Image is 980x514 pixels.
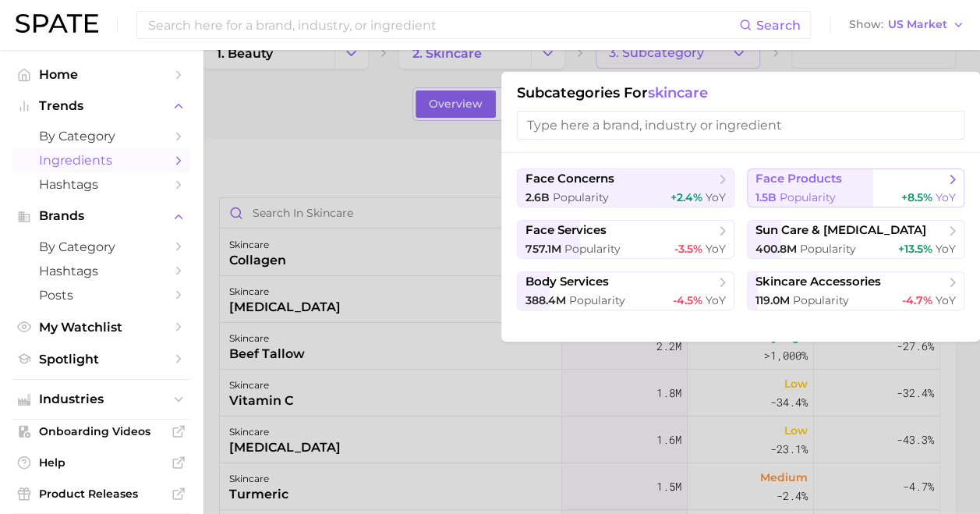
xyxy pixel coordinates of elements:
span: Home [39,67,164,82]
a: by Category [12,235,190,259]
button: skincare accessories119.0m Popularity-4.7% YoY [747,271,964,310]
a: Hashtags [12,172,190,197]
span: face products [755,172,842,186]
span: Trends [39,99,164,113]
span: Industries [39,392,164,406]
button: Trends [12,94,190,118]
span: -4.5% [673,293,702,307]
span: 119.0m [755,293,790,307]
span: +2.4% [670,190,702,204]
button: face products1.5b Popularity+8.5% YoY [747,168,964,207]
a: Hashtags [12,259,190,283]
span: skincare accessories [755,275,881,289]
span: Popularity [780,190,836,204]
span: Hashtags [39,264,164,278]
a: My Watchlist [12,315,190,339]
h1: Subcategories for [517,84,964,101]
span: Popularity [800,242,856,256]
span: 388.4m [525,293,566,307]
a: Product Releases [12,482,190,505]
img: SPATE [16,14,98,33]
a: Spotlight [12,347,190,371]
span: face concerns [525,172,614,186]
span: YoY [936,190,956,204]
button: face concerns2.6b Popularity+2.4% YoY [517,168,734,207]
span: YoY [936,242,956,256]
span: Onboarding Videos [39,424,164,438]
span: +8.5% [901,190,932,204]
a: Help [12,451,190,474]
span: face services [525,223,607,238]
span: Brands [39,209,164,223]
span: YoY [706,242,726,256]
span: YoY [706,293,726,307]
span: Help [39,456,164,470]
input: Type here a brand, industry or ingredient [517,111,964,140]
span: by Category [39,239,164,254]
a: by Category [12,124,190,148]
span: Popularity [553,190,609,204]
button: Brands [12,204,190,228]
input: Search here for a brand, industry, or ingredient [147,12,739,38]
button: sun care & [MEDICAL_DATA]400.8m Popularity+13.5% YoY [747,220,964,259]
span: Search [756,18,801,33]
a: Ingredients [12,148,190,172]
span: +13.5% [898,242,932,256]
span: 757.1m [525,242,561,256]
button: Industries [12,388,190,411]
span: Popularity [569,293,625,307]
span: 2.6b [525,190,550,204]
span: body services [525,275,609,289]
span: by Category [39,129,164,144]
span: Popularity [793,293,849,307]
span: Show [849,20,883,29]
a: Posts [12,283,190,307]
span: skincare [648,84,708,101]
span: -3.5% [674,242,702,256]
span: sun care & [MEDICAL_DATA] [755,223,926,238]
a: Onboarding Videos [12,420,190,443]
span: Popularity [564,242,621,256]
span: Ingredients [39,153,164,168]
a: Home [12,62,190,87]
span: My Watchlist [39,320,164,335]
span: Posts [39,288,164,303]
span: Spotlight [39,352,164,367]
span: YoY [936,293,956,307]
button: ShowUS Market [845,15,968,35]
span: 1.5b [755,190,777,204]
span: YoY [706,190,726,204]
span: 400.8m [755,242,797,256]
span: -4.7% [902,293,932,307]
button: face services757.1m Popularity-3.5% YoY [517,220,734,259]
span: US Market [888,20,947,29]
span: Hashtags [39,177,164,192]
span: Product Releases [39,487,164,501]
button: body services388.4m Popularity-4.5% YoY [517,271,734,310]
